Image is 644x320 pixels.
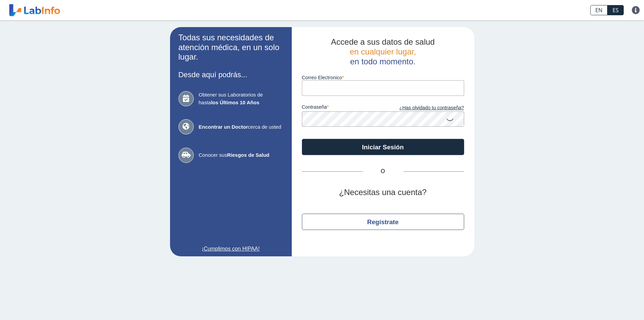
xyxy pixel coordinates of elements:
[302,139,464,155] button: Iniciar Sesión
[199,124,248,130] b: Encontrar un Doctor
[302,214,464,230] button: Regístrate
[383,104,464,112] a: ¿Has olvidado tu contraseña?
[302,75,464,80] label: Correo Electronico
[178,70,283,79] h3: Desde aquí podrás...
[590,5,607,15] a: EN
[607,5,624,15] a: ES
[227,152,269,158] b: Riesgos de Salud
[363,167,403,175] span: O
[302,104,383,112] label: contraseña
[211,100,259,105] b: los Últimos 10 Años
[178,33,283,62] h2: Todas sus necesidades de atención médica, en un solo lugar.
[331,37,435,46] span: Accede a sus datos de salud
[199,151,283,159] span: Conocer sus
[199,91,283,106] span: Obtener sus Laboratorios de hasta
[584,294,637,313] iframe: Help widget launcher
[199,123,283,131] span: cerca de usted
[350,47,416,56] span: en cualquier lugar,
[350,57,415,66] span: en todo momento.
[302,188,464,197] h2: ¿Necesitas una cuenta?
[178,245,283,253] a: ¡Cumplimos con HIPAA!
